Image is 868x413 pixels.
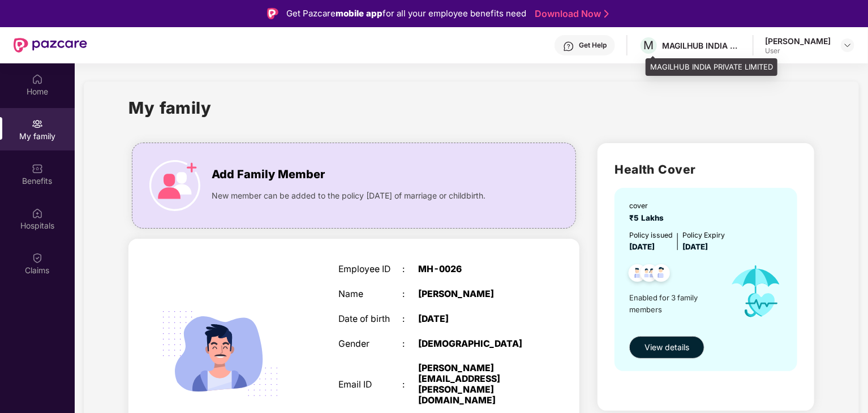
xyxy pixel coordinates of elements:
[212,166,325,183] span: Add Family Member
[635,261,663,289] img: svg+xml;base64,PHN2ZyB4bWxucz0iaHR0cDovL3d3dy53My5vcmcvMjAwMC9zdmciIHdpZHRoPSI0OC45MTUiIGhlaWdodD...
[149,160,200,211] img: icon
[14,38,87,53] img: New Pazcare Logo
[624,261,651,289] img: svg+xml;base64,PHN2ZyB4bWxucz0iaHR0cDovL3d3dy53My5vcmcvMjAwMC9zdmciIHdpZHRoPSI0OC45NDMiIGhlaWdodD...
[267,8,278,19] img: Logo
[338,264,402,275] div: Employee ID
[402,289,418,300] div: :
[32,252,43,264] img: svg+xml;base64,PHN2ZyBpZD0iQ2xhaW0iIHhtbG5zPSJodHRwOi8vd3d3LnczLm9yZy8yMDAwL3N2ZyIgd2lkdGg9IjIwIi...
[646,58,777,76] div: MAGILHUB INDIA PRIVATE LIMITED
[765,46,831,55] div: User
[338,339,402,350] div: Gender
[629,230,673,240] div: Policy issued
[843,41,852,50] img: svg+xml;base64,PHN2ZyBpZD0iRHJvcGRvd24tMzJ4MzIiIHhtbG5zPSJodHRwOi8vd3d3LnczLm9yZy8yMDAwL3N2ZyIgd2...
[338,314,402,325] div: Date of birth
[682,230,725,240] div: Policy Expiry
[32,163,43,174] img: svg+xml;base64,PHN2ZyBpZD0iQmVuZWZpdHMiIHhtbG5zPSJodHRwOi8vd3d3LnczLm9yZy8yMDAwL3N2ZyIgd2lkdGg9Ij...
[338,380,402,390] div: Email ID
[418,363,530,406] div: [PERSON_NAME][EMAIL_ADDRESS][PERSON_NAME][DOMAIN_NAME]
[418,314,530,325] div: [DATE]
[629,213,668,222] span: ₹5 Lakhs
[644,38,654,52] span: M
[212,190,485,202] span: New member can be added to the policy [DATE] of marriage or childbirth.
[765,36,831,46] div: [PERSON_NAME]
[647,261,675,289] img: svg+xml;base64,PHN2ZyB4bWxucz0iaHR0cDovL3d3dy53My5vcmcvMjAwMC9zdmciIHdpZHRoPSI0OC45NDMiIGhlaWdodD...
[338,289,402,300] div: Name
[402,264,418,275] div: :
[286,7,526,20] div: Get Pazcare for all your employee benefits need
[418,339,530,350] div: [DEMOGRAPHIC_DATA]
[402,314,418,325] div: :
[615,160,797,179] h2: Health Cover
[336,8,383,19] strong: mobile app
[128,95,212,121] h1: My family
[32,74,43,85] img: svg+xml;base64,PHN2ZyBpZD0iSG9tZSIgeG1sbnM9Imh0dHA6Ly93d3cudzMub3JnLzIwMDAvc3ZnIiB3aWR0aD0iMjAiIG...
[418,289,530,300] div: [PERSON_NAME]
[662,40,741,51] div: MAGILHUB INDIA PRIVATE LIMITED
[629,242,655,251] span: [DATE]
[629,200,668,211] div: cover
[629,292,720,315] span: Enabled for 3 family members
[32,118,43,130] img: svg+xml;base64,PHN2ZyB3aWR0aD0iMjAiIGhlaWdodD0iMjAiIHZpZXdCb3g9IjAgMCAyMCAyMCIgZmlsbD0ibm9uZSIgeG...
[644,341,689,354] span: View details
[32,208,43,219] img: svg+xml;base64,PHN2ZyBpZD0iSG9zcGl0YWxzIiB4bWxucz0iaHR0cDovL3d3dy53My5vcmcvMjAwMC9zdmciIHdpZHRoPS...
[402,380,418,390] div: :
[629,336,704,359] button: View details
[720,253,792,330] img: icon
[402,339,418,350] div: :
[579,41,607,50] div: Get Help
[418,264,530,275] div: MH-0026
[563,41,574,52] img: svg+xml;base64,PHN2ZyBpZD0iSGVscC0zMngzMiIgeG1sbnM9Imh0dHA6Ly93d3cudzMub3JnLzIwMDAvc3ZnIiB3aWR0aD...
[535,8,605,20] a: Download Now
[604,8,609,20] img: Stroke
[682,242,708,251] span: [DATE]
